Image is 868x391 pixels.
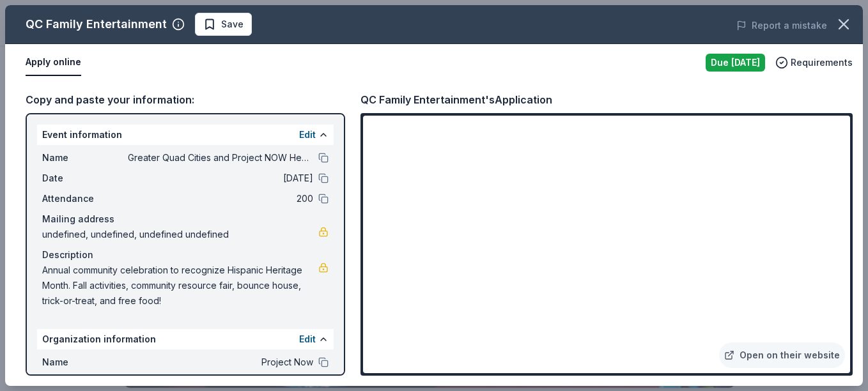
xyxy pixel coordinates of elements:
button: Requirements [775,55,853,70]
span: Annual community celebration to recognize Hispanic Heritage Month. Fall activities, community res... [42,263,318,309]
span: Date [42,171,128,186]
div: QC Family Entertainment [26,14,167,34]
div: Event information [37,125,334,145]
a: Open on their website [719,342,845,368]
div: Mailing address [42,211,329,227]
button: Report a mistake [736,18,827,33]
div: Organization information [37,329,334,349]
button: Save [195,13,252,36]
span: [DATE] [128,171,313,186]
div: QC Family Entertainment's Application [360,91,552,108]
span: Attendance [42,191,128,206]
span: Greater Quad Cities and Project NOW Head Start Annual Hispanic Block Party [128,150,313,165]
button: Edit [299,332,316,347]
button: Edit [299,127,316,142]
div: Due [DATE] [706,54,765,72]
span: Requirements [791,55,853,70]
div: Copy and paste your information: [26,91,345,108]
span: 200 [128,191,313,206]
div: Description [42,247,329,263]
span: undefined, undefined, undefined undefined [42,227,318,242]
span: Name [42,355,128,370]
span: Name [42,150,128,165]
button: Apply online [26,49,81,76]
span: Project Now [128,355,313,370]
span: Save [221,17,244,32]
